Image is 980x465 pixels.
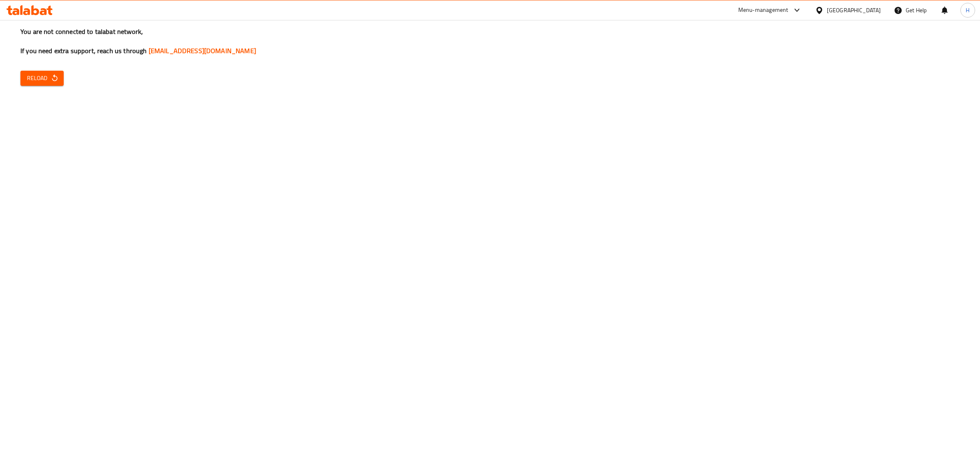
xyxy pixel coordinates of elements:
[827,6,881,15] div: [GEOGRAPHIC_DATA]
[149,45,256,57] a: [EMAIL_ADDRESS][DOMAIN_NAME]
[738,5,788,15] div: Menu-management
[966,6,969,15] span: H
[27,73,57,83] span: Reload
[20,27,960,56] h3: You are not connected to talabat network, If you need extra support, reach us through
[20,71,64,86] button: Reload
